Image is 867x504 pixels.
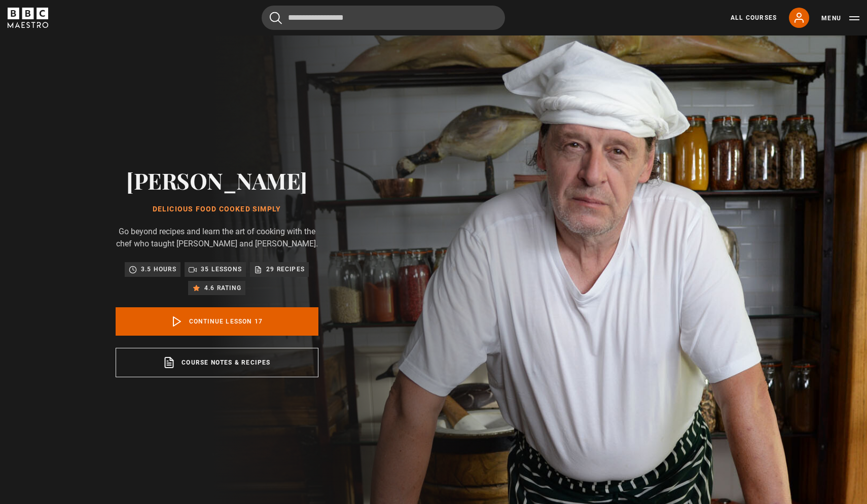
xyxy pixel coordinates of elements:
p: 29 recipes [266,264,305,274]
p: 35 lessons [201,264,242,274]
p: 3.5 hours [141,264,176,274]
button: Submit the search query [270,12,282,24]
h1: Delicious Food Cooked Simply [116,205,318,213]
a: All Courses [731,13,777,22]
p: 4.6 rating [204,283,241,293]
a: Continue lesson 17 [116,307,318,336]
input: Search [262,6,505,30]
svg: BBC Maestro [8,8,48,28]
p: Go beyond recipes and learn the art of cooking with the chef who taught [PERSON_NAME] and [PERSON... [116,226,318,250]
button: Toggle navigation [821,13,859,23]
a: Course notes & recipes [116,348,318,377]
h2: [PERSON_NAME] [116,167,318,193]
